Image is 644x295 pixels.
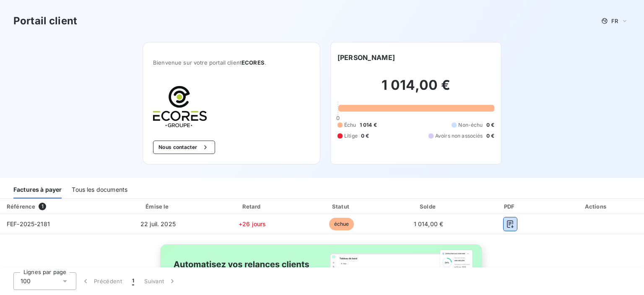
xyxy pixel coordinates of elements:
[140,220,176,227] span: 22 juil. 2025
[39,203,46,210] span: 1
[239,220,266,227] span: +26 jours
[486,132,494,140] span: 0 €
[127,272,139,290] button: 1
[111,202,205,211] div: Émise le
[7,220,50,227] span: FEF-2025-2181
[7,203,35,210] div: Référence
[336,115,340,121] span: 0
[13,181,62,198] div: Factures à payer
[360,121,377,129] span: 1 014 €
[611,18,618,24] span: FR
[209,202,296,211] div: Retard
[139,272,182,290] button: Suivant
[72,181,127,198] div: Tous les documents
[13,13,77,29] h3: Portail client
[338,52,395,63] h6: [PERSON_NAME]
[344,121,356,129] span: Échu
[153,86,207,127] img: Company logo
[132,277,134,285] span: 1
[551,202,642,211] div: Actions
[241,59,265,66] span: ECORES
[486,121,494,129] span: 0 €
[361,132,369,140] span: 0 €
[473,202,547,211] div: PDF
[387,202,470,211] div: Solde
[344,132,358,140] span: Litige
[153,141,215,154] button: Nous contacter
[414,220,444,227] span: 1 014,00 €
[153,59,310,66] span: Bienvenue sur votre portail client .
[329,218,354,230] span: échue
[21,277,31,285] span: 100
[76,272,127,290] button: Précédent
[458,121,483,129] span: Non-échu
[338,77,494,102] h2: 1 014,00 €
[435,132,483,140] span: Avoirs non associés
[299,202,384,211] div: Statut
